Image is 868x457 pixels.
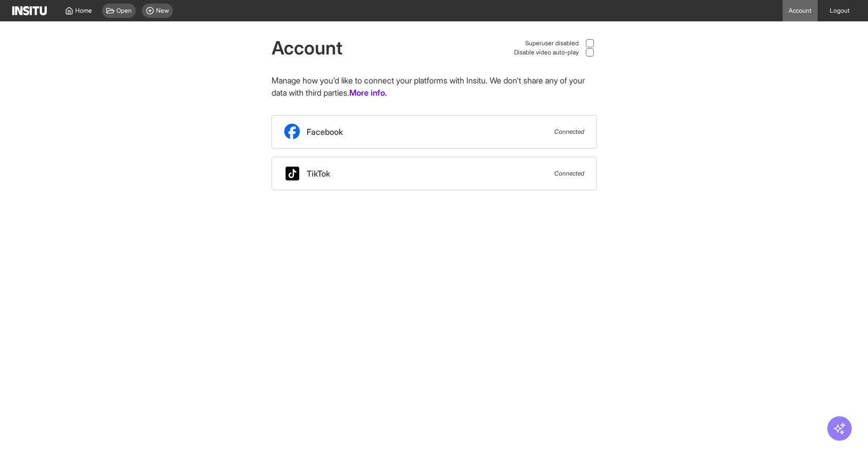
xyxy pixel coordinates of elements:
span: Open [116,7,132,15]
a: More info. [349,87,387,99]
span: Connected [554,128,584,136]
img: Logo [12,6,47,15]
span: Disable video auto-play [514,48,579,56]
span: Connected [554,169,584,178]
span: Superuser disabled [525,39,579,47]
p: Manage how you'd like to connect your platforms with Insitu. We don't share any of your data with... [272,74,597,99]
span: Home [75,7,92,15]
span: TikTok [307,167,330,180]
span: New [156,7,169,15]
h1: Account [272,38,343,58]
span: Facebook [307,126,343,138]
